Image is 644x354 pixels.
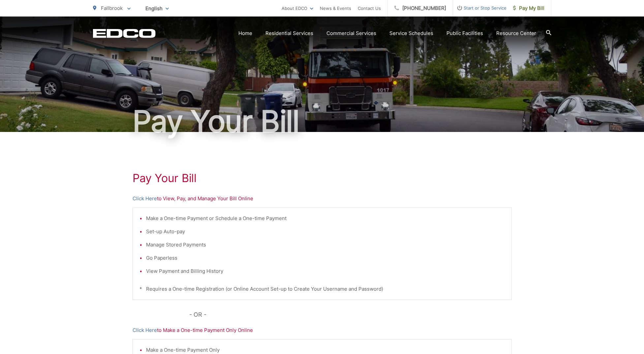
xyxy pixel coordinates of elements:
a: Contact Us [358,4,381,12]
li: Make a One-time Payment Only [146,346,505,354]
a: Resource Center [496,29,536,37]
a: Service Schedules [389,29,433,37]
p: * Requires a One-time Registration (or Online Account Set-up to Create Your Username and Password) [139,285,505,293]
a: Home [238,29,252,37]
p: - OR - [189,310,512,320]
p: to Make a One-time Payment Only Online [133,326,512,334]
li: Manage Stored Payments [146,241,505,249]
a: Click Here [133,326,157,334]
p: to View, Pay, and Manage Your Bill Online [133,195,512,203]
a: Click Here [133,195,157,203]
a: News & Events [320,4,351,12]
a: About EDCO [282,4,313,12]
span: Pay My Bill [513,4,544,12]
li: Go Paperless [146,254,505,262]
a: Public Facilities [446,29,483,37]
li: View Payment and Billing History [146,267,505,275]
h1: Pay Your Bill [93,105,551,138]
span: English [140,3,174,14]
a: Commercial Services [326,29,376,37]
span: Fallbrook [101,5,123,11]
li: Make a One-time Payment or Schedule a One-time Payment [146,214,505,222]
a: EDCD logo. Return to the homepage. [93,29,156,38]
a: Residential Services [265,29,313,37]
h1: Pay Your Bill [133,172,512,185]
li: Set-up Auto-pay [146,228,505,236]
